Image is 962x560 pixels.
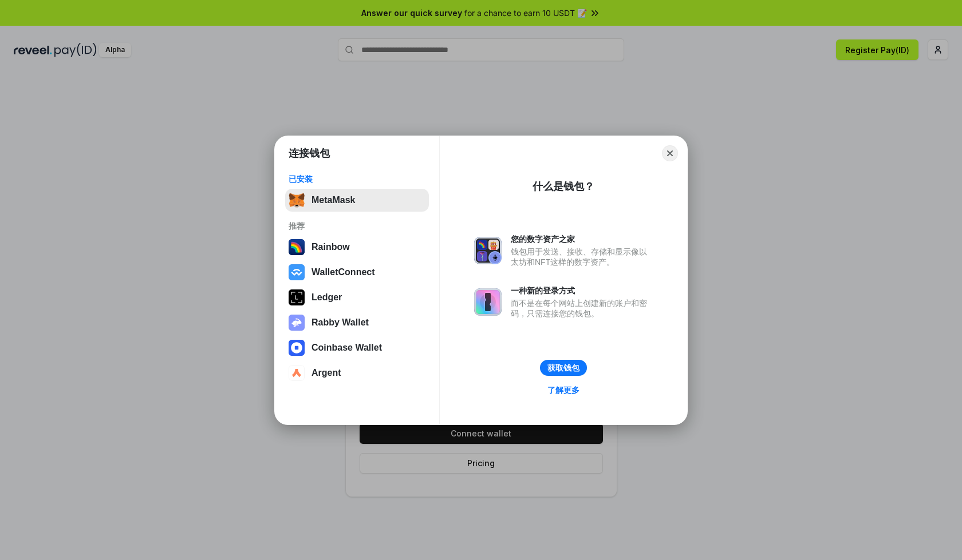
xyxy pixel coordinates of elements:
[285,261,429,284] button: WalletConnect
[285,286,429,309] button: Ledger
[285,189,429,212] button: MetaMask
[312,368,341,378] div: Argent
[285,236,429,259] button: Rainbow
[312,292,342,303] div: Ledger
[511,234,653,244] div: 您的数字资产之家
[289,146,330,160] h1: 连接钱包
[474,288,502,316] img: svg+xml,%3Csvg%20xmlns%3D%22http%3A%2F%2Fwww.w3.org%2F2000%2Fsvg%22%20fill%3D%22none%22%20viewBox...
[533,180,594,193] div: 什么是钱包？
[547,363,579,373] div: 获取钱包
[289,221,425,231] div: 推荐
[312,242,350,252] div: Rainbow
[285,311,429,334] button: Rabby Wallet
[289,174,425,184] div: 已安装
[285,362,429,384] button: Argent
[289,289,305,305] img: svg+xml,%3Csvg%20xmlns%3D%22http%3A%2F%2Fwww.w3.org%2F2000%2Fsvg%22%20width%3D%2228%22%20height%3...
[312,317,369,328] div: Rabby Wallet
[285,336,429,359] button: Coinbase Wallet
[541,383,586,398] a: 了解更多
[312,267,375,277] div: WalletConnect
[511,247,653,267] div: 钱包用于发送、接收、存储和显示像以太坊和NFT这样的数字资产。
[289,315,305,331] img: svg+xml,%3Csvg%20xmlns%3D%22http%3A%2F%2Fwww.w3.org%2F2000%2Fsvg%22%20fill%3D%22none%22%20viewBox...
[289,239,305,255] img: svg+xml,%3Csvg%20width%3D%22120%22%20height%3D%22120%22%20viewBox%3D%220%200%20120%20120%22%20fil...
[312,195,355,205] div: MetaMask
[289,264,305,280] img: svg+xml,%3Csvg%20width%3D%2228%22%20height%3D%2228%22%20viewBox%3D%220%200%2028%2028%22%20fill%3D...
[511,298,653,319] div: 而不是在每个网站上创建新的账户和密码，只需连接您的钱包。
[662,145,678,161] button: Close
[540,360,587,376] button: 获取钱包
[289,340,305,356] img: svg+xml,%3Csvg%20width%3D%2228%22%20height%3D%2228%22%20viewBox%3D%220%200%2028%2028%22%20fill%3D...
[312,343,382,353] div: Coinbase Wallet
[289,192,305,208] img: svg+xml,%3Csvg%20fill%3D%22none%22%20height%3D%2233%22%20viewBox%3D%220%200%2035%2033%22%20width%...
[511,285,653,296] div: 一种新的登录方式
[547,385,579,395] div: 了解更多
[474,237,502,264] img: svg+xml,%3Csvg%20xmlns%3D%22http%3A%2F%2Fwww.w3.org%2F2000%2Fsvg%22%20fill%3D%22none%22%20viewBox...
[289,365,305,381] img: svg+xml,%3Csvg%20width%3D%2228%22%20height%3D%2228%22%20viewBox%3D%220%200%2028%2028%22%20fill%3D...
